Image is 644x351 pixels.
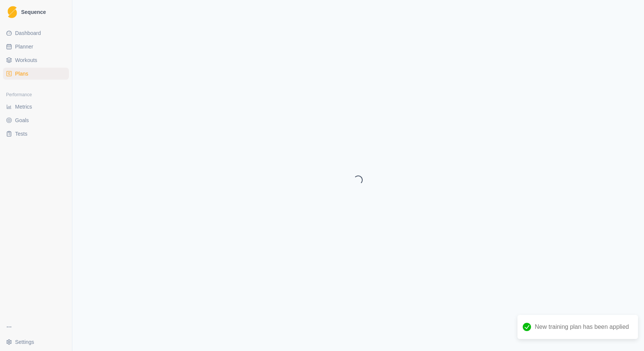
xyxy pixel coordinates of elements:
a: Tests [3,128,69,140]
a: Workouts [3,54,69,66]
a: Plans [3,68,69,80]
span: Metrics [15,103,32,110]
span: Plans [15,70,28,77]
a: Goals [3,114,69,126]
span: Dashboard [15,29,41,37]
div: Performance [3,89,69,101]
a: Planner [3,41,69,53]
img: Logo [8,6,17,18]
a: Dashboard [3,27,69,39]
div: New training plan has been applied [517,315,638,339]
span: Workouts [15,56,37,64]
span: Goals [15,116,29,124]
span: Tests [15,130,27,138]
span: Planner [15,43,33,50]
a: Metrics [3,101,69,113]
span: Sequence [21,9,46,15]
a: LogoSequence [3,3,69,21]
button: Settings [3,336,69,348]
